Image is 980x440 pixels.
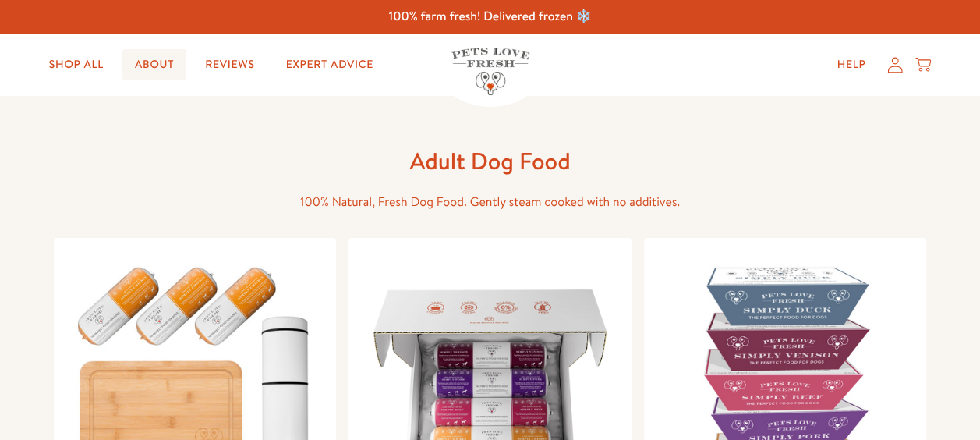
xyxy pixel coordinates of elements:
a: Shop All [37,49,116,80]
a: Expert Advice [274,49,386,80]
img: Pets Love Fresh [451,48,529,95]
span: 100% Natural, Fresh Dog Food. Gently steam cooked with no additives. [300,193,680,211]
a: About [122,49,186,80]
a: Reviews [193,49,267,80]
a: Help [824,49,878,80]
iframe: Gorgias live chat messenger [902,367,964,424]
h1: Adult Dog Food [241,146,740,176]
